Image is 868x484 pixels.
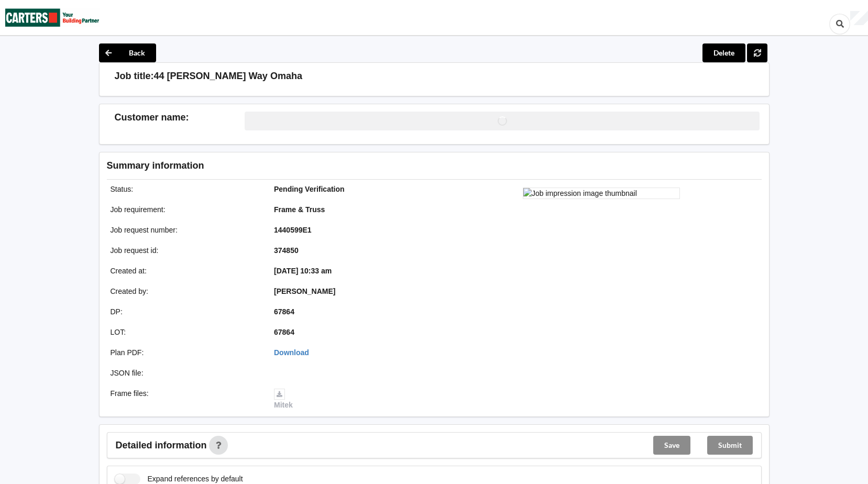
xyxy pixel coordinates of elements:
[107,160,595,172] h3: Summary information
[274,205,325,214] b: Frame & Truss
[274,287,335,295] b: [PERSON_NAME]
[103,327,267,337] div: LOT :
[702,43,745,62] button: Delete
[103,245,267,256] div: Job request id :
[274,307,294,316] b: 67864
[274,226,312,234] b: 1440599E1
[103,266,267,276] div: Created at :
[274,246,299,255] b: 374850
[103,347,267,358] div: Plan PDF :
[274,267,332,275] b: [DATE] 10:33 am
[154,70,302,82] h3: 44 [PERSON_NAME] Way Omaha
[103,225,267,235] div: Job request number :
[274,389,293,409] a: Mitek
[103,286,267,296] div: Created by :
[115,70,154,82] h3: Job title:
[523,188,680,199] img: Job impression image thumbnail
[103,368,267,378] div: JSON file :
[103,204,267,215] div: Job requirement :
[103,388,267,410] div: Frame files :
[115,112,245,124] h3: Customer name :
[274,348,309,357] a: Download
[274,328,294,336] b: 67864
[850,11,868,26] div: User Profile
[116,441,207,450] span: Detailed information
[103,306,267,317] div: DP :
[274,185,345,193] b: Pending Verification
[103,184,267,194] div: Status :
[5,1,100,35] img: Carters
[99,43,156,62] button: Back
